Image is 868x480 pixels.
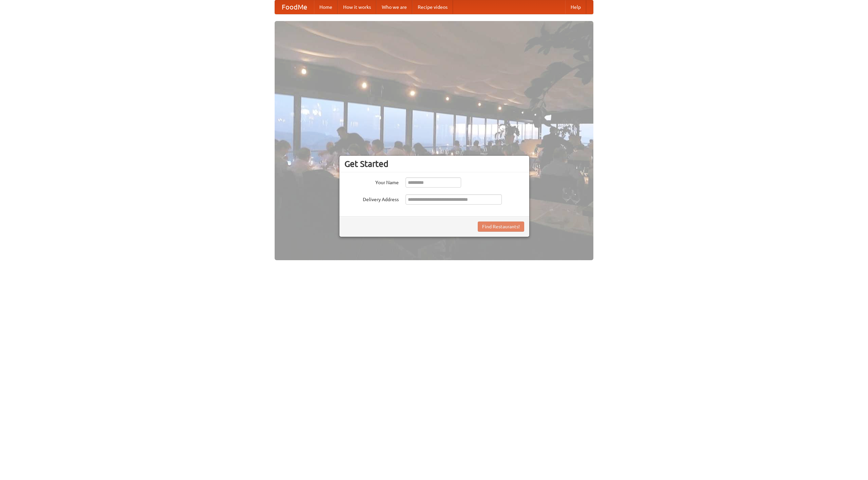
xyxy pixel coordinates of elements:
a: Help [565,0,586,14]
a: Recipe videos [412,0,453,14]
h3: Get Started [344,159,524,169]
a: How it works [338,0,376,14]
label: Your Name [344,177,399,186]
button: Find Restaurants! [478,222,524,232]
label: Delivery Address [344,194,399,203]
a: Who we are [376,0,412,14]
a: Home [314,0,338,14]
a: FoodMe [275,0,314,14]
